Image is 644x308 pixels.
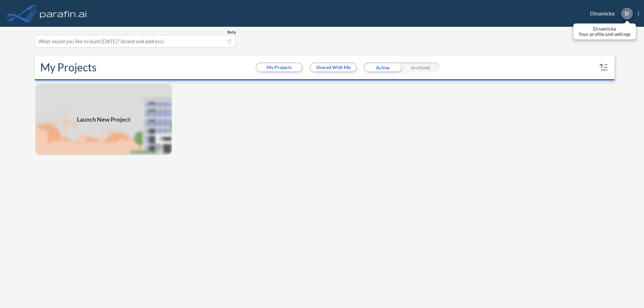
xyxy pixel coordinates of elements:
[227,29,236,35] span: Beta
[401,62,439,72] div: Archived
[579,26,631,32] p: Dinamicka
[364,62,401,72] div: Active
[580,8,639,19] div: Dinamicka
[39,7,88,20] img: logo
[625,10,629,16] p: D
[77,115,130,124] span: Launch New Project
[35,83,172,156] img: add
[579,32,631,37] p: Your profile and settings
[257,63,302,71] button: My Projects
[40,61,97,74] h2: My Projects
[598,62,609,73] button: sort
[311,63,356,71] button: Shared With Me
[35,83,172,156] a: Launch New Project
